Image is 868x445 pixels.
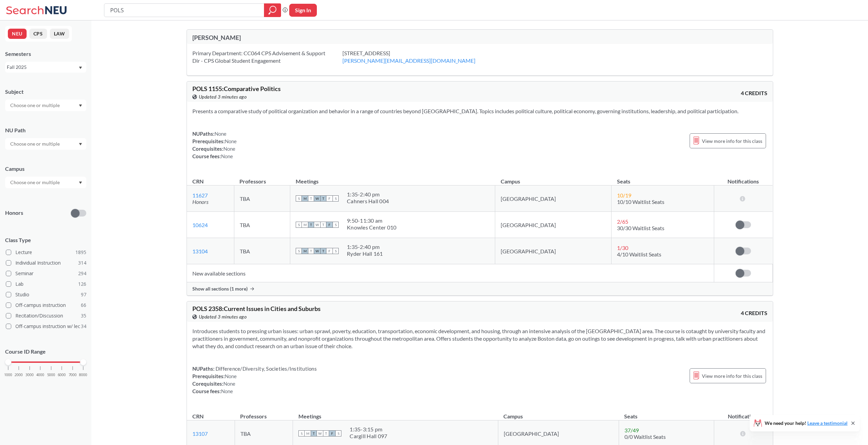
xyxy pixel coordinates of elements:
[221,388,233,394] span: None
[347,224,397,231] div: Knowles Center 010
[5,348,86,356] p: Course ID Range
[199,313,247,321] span: Updated 3 minutes ago
[5,100,86,111] div: Dropdown arrow
[617,218,628,225] span: 2 / 65
[235,406,293,420] th: Professors
[296,248,302,254] span: S
[320,248,326,254] span: T
[6,322,86,331] label: Off-campus instruction w/ lec
[6,248,86,257] label: Lecture
[765,421,848,426] span: We need your help!
[5,62,86,73] div: Fall 2025Dropdown arrow
[81,291,86,298] span: 97
[192,85,281,92] span: POLS 1155 : Comparative Politics
[347,191,389,198] div: 1:35 - 2:40 pm
[308,195,314,202] span: T
[741,309,767,317] span: 4 CREDITS
[192,248,208,254] a: 13104
[225,373,237,379] span: None
[6,311,86,320] label: Recitation/Discussion
[4,373,12,377] span: 1000
[47,373,55,377] span: 5000
[6,269,86,278] label: Seminar
[50,29,69,39] button: LAW
[79,66,82,69] svg: Dropdown arrow
[326,195,333,202] span: F
[7,63,78,71] div: Fall 2025
[5,236,86,244] span: Class Type
[199,93,247,101] span: Updated 3 minutes ago
[296,195,302,202] span: S
[192,130,237,160] div: NUPaths: Prerequisites: Corequisites: Course fees:
[15,373,23,377] span: 2000
[187,264,714,282] td: New available sections
[619,406,714,420] th: Seats
[81,323,86,330] span: 34
[333,248,339,254] span: S
[350,433,387,440] div: Cargill Hall 097
[714,171,773,186] th: Notifications
[302,222,308,228] span: M
[5,209,23,217] p: Honors
[7,140,64,148] input: Choose one or multiple
[347,217,397,224] div: 9:50 - 11:30 am
[714,406,773,420] th: Notifications
[192,365,317,395] div: NUPaths: Prerequisites: Corequisites: Course fees:
[81,312,86,320] span: 35
[326,222,333,228] span: F
[335,430,341,436] span: S
[5,127,86,134] div: NU Path
[617,244,628,251] span: 1 / 30
[109,4,259,16] input: Class, professor, course number, "phrase"
[302,248,308,254] span: M
[264,3,281,17] div: magnifying glass
[6,280,86,288] label: Lab
[192,305,321,312] span: POLS 2358 : Current Issues in Cities and Suburbs
[495,238,612,264] td: [GEOGRAPHIC_DATA]
[7,101,64,109] input: Choose one or multiple
[347,198,389,205] div: Cahners Hall 004
[192,198,208,205] i: Honors
[234,186,290,212] td: TBA
[333,222,339,228] span: S
[326,248,333,254] span: F
[8,29,27,39] button: NEU
[807,420,848,426] a: Leave a testimonial
[215,131,227,137] span: None
[347,250,383,257] div: Ryder Hall 161
[333,195,339,202] span: S
[26,373,34,377] span: 3000
[5,138,86,150] div: Dropdown arrow
[495,171,612,186] th: Campus
[617,225,664,231] span: 30/30 Waitlist Seats
[617,198,664,205] span: 10/10 Waitlist Seats
[36,373,44,377] span: 4000
[78,280,86,288] span: 126
[81,301,86,309] span: 66
[498,406,619,420] th: Campus
[69,373,77,377] span: 7000
[79,373,87,377] span: 8000
[350,426,387,433] div: 1:35 - 3:15 pm
[5,165,86,173] div: Campus
[225,138,237,144] span: None
[741,89,767,97] span: 4 CREDITS
[192,34,480,41] div: [PERSON_NAME]
[329,430,335,436] span: F
[221,153,233,159] span: None
[192,430,208,437] a: 13107
[192,192,208,198] a: 11627
[342,57,475,64] a: [PERSON_NAME][EMAIL_ADDRESS][DOMAIN_NAME]
[617,192,631,198] span: 10 / 19
[192,286,248,292] span: Show all sections (1 more)
[314,248,320,254] span: W
[612,171,714,186] th: Seats
[192,222,208,228] a: 10624
[29,29,47,39] button: CPS
[5,50,86,58] div: Semesters
[296,222,302,228] span: S
[495,212,612,238] td: [GEOGRAPHIC_DATA]
[75,249,86,256] span: 1895
[192,413,204,420] div: CRN
[624,433,666,440] span: 0/0 Waitlist Seats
